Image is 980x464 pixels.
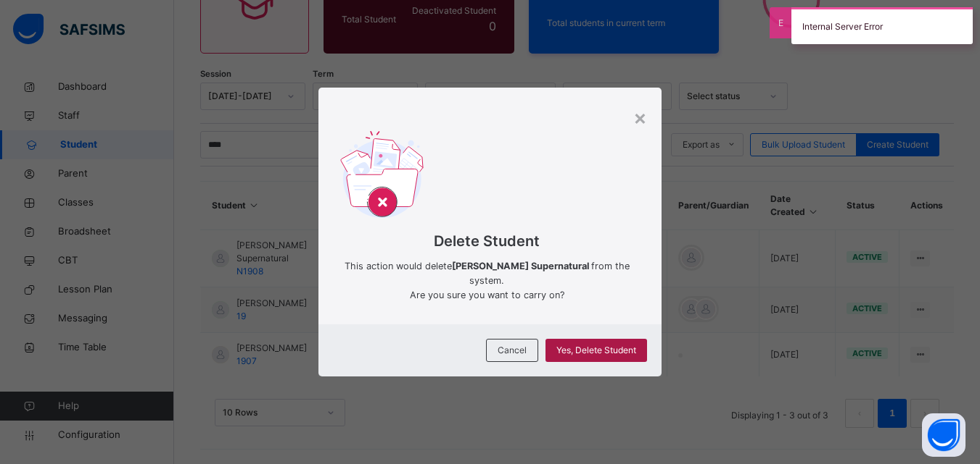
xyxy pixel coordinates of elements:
div: × [633,102,647,132]
span: Delete Student [340,230,633,252]
div: Internal Server Error [791,7,973,44]
span: Yes, Delete Student [556,344,636,357]
strong: [PERSON_NAME] Supernatural [452,261,591,271]
img: delet-svg.b138e77a2260f71d828f879c6b9dcb76.svg [340,131,424,223]
span: Cancel [498,344,527,357]
button: Open asap [922,413,965,457]
span: This action would delete from the system. Are you sure you want to carry on? [340,259,633,303]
